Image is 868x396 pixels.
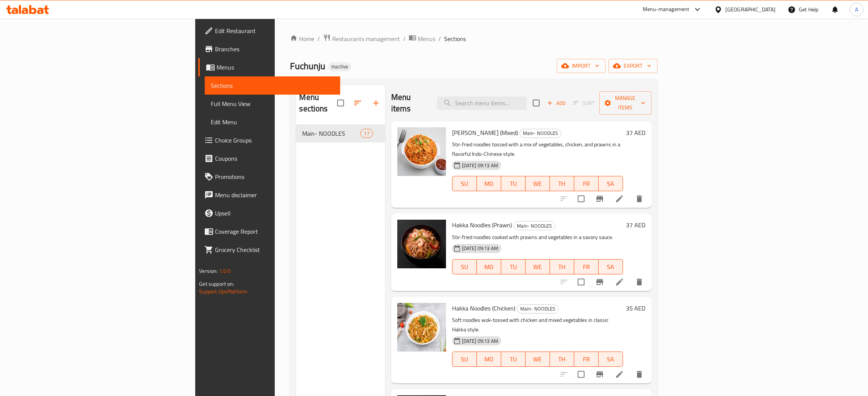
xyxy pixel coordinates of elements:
span: Main- NOODLES [517,304,558,313]
button: Add [544,97,569,109]
a: Promotions [198,168,340,186]
button: WE [526,259,550,274]
button: WE [526,176,550,191]
span: 17 [361,130,372,137]
span: FR [577,354,596,365]
span: Select to update [573,274,589,290]
button: TH [550,259,574,274]
span: Full Menu View [211,99,334,108]
button: FR [574,352,599,367]
nav: Menu sections [296,121,385,146]
span: SU [456,354,474,365]
button: delete [630,190,648,208]
button: TU [501,259,526,274]
span: TH [553,354,571,365]
h6: 37 AED [626,220,645,230]
span: [DATE] 09:13 AM [459,245,501,252]
div: Main- NOODLES [517,304,559,314]
span: 1.0.0 [219,266,231,276]
p: Stir-fried noodles cooked with prawns and vegetables in a savory sauce. [452,233,623,242]
a: Coverage Report [198,222,340,241]
span: Coverage Report [215,227,334,236]
span: Sections [211,81,334,90]
span: FR [577,261,596,272]
span: Grocery Checklist [215,245,334,254]
span: TH [553,178,571,189]
nav: breadcrumb [290,34,657,44]
a: Menus [409,34,435,44]
a: Support.OpsPlatform [199,287,247,296]
span: SA [602,178,620,189]
span: [PERSON_NAME] (Mixed) [452,127,518,138]
span: WE [529,261,547,272]
a: Edit menu item [615,194,624,203]
button: MO [477,259,501,274]
a: Edit Restaurant [198,22,340,40]
span: Version: [199,266,218,276]
button: delete [630,273,648,291]
span: TU [504,354,522,365]
span: Upsell [215,209,334,218]
button: FR [574,176,599,191]
span: FR [577,178,596,189]
img: Hakka Noodles (Mixed) [397,127,446,176]
div: Main- NOODLES17 [296,124,385,143]
h6: 37 AED [626,127,645,138]
span: WE [529,354,547,365]
span: Edit Menu [211,117,334,127]
button: SA [599,176,623,191]
span: Add item [544,97,569,109]
span: WE [529,178,547,189]
span: SU [456,261,474,272]
button: Branch-specific-item [591,273,609,291]
div: Menu-management [643,5,690,14]
span: Hakka Noodles (Chicken) [452,303,515,314]
span: Main- NOODLES [514,222,555,230]
button: Add section [367,94,385,112]
span: SA [602,261,620,272]
span: TU [504,261,522,272]
img: Hakka Noodles (Chicken) [397,303,446,352]
button: SU [452,259,477,274]
span: Select to update [573,191,589,207]
span: Select to update [573,366,589,382]
span: Promotions [215,172,334,181]
span: Edit Restaurant [215,26,334,35]
a: Choice Groups [198,131,340,149]
button: SU [452,176,477,191]
span: Main- NOODLES [302,129,360,138]
span: Main- NOODLES [520,129,561,138]
button: Branch-specific-item [591,190,609,208]
a: Grocery Checklist [198,241,340,259]
a: Sections [205,76,340,95]
button: SU [452,352,477,367]
button: SA [599,352,623,367]
a: Edit Menu [205,113,340,131]
span: Select all sections [333,95,349,111]
button: TH [550,176,574,191]
span: TH [553,261,571,272]
input: search [437,97,527,110]
span: Choice Groups [215,136,334,145]
button: FR [574,259,599,274]
span: [DATE] 09:13 AM [459,162,501,169]
span: Hakka Noodles (Prawn) [452,219,512,231]
span: Restaurants management [332,34,400,43]
h6: 35 AED [626,303,645,314]
button: Branch-specific-item [591,365,609,383]
img: Hakka Noodles (Prawn) [397,220,446,268]
span: Coupons [215,154,334,163]
a: Coupons [198,149,340,168]
span: Menus [418,34,435,43]
span: export [615,61,651,71]
a: Upsell [198,204,340,222]
button: WE [526,352,550,367]
a: Menus [198,58,340,76]
div: Main- NOODLES [513,221,555,230]
span: SU [456,178,474,189]
span: MO [480,261,498,272]
li: / [438,34,441,43]
a: Full Menu View [205,95,340,113]
button: TU [501,352,526,367]
li: / [403,34,406,43]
